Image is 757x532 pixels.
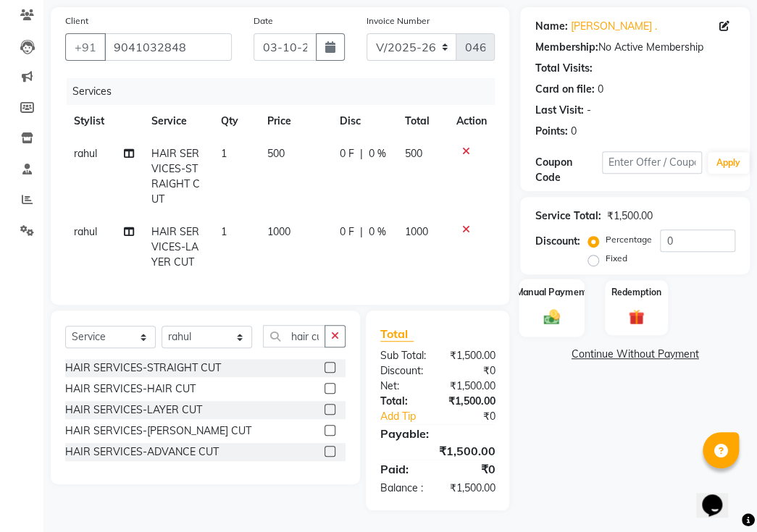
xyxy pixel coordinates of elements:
[367,14,430,28] label: Invoice Number
[449,409,506,424] div: ₹0
[405,225,428,238] span: 1000
[369,363,438,379] div: Discount:
[267,225,290,238] span: 1000
[104,33,232,61] input: Search by Name/Mobile/Email/Code
[535,19,567,34] div: Name:
[221,225,227,238] span: 1
[369,425,506,442] div: Payable:
[360,146,363,161] span: |
[340,146,354,161] span: 0 F
[535,124,567,139] div: Points:
[369,460,438,478] div: Paid:
[447,105,495,138] th: Action
[405,147,422,160] span: 500
[708,152,749,174] button: Apply
[380,326,414,342] span: Total
[65,381,196,397] div: HAIR SERVICES-HAIR CUT
[65,14,88,28] label: Client
[438,348,506,363] div: ₹1,500.00
[65,360,221,376] div: HAIR SERVICES-STRAIGHT CUT
[267,147,284,160] span: 500
[438,460,506,478] div: ₹0
[74,225,97,238] span: rahul
[369,481,438,496] div: Balance :
[151,225,198,269] span: HAIR SERVICES-LAYER CUT
[535,40,598,55] div: Membership:
[535,155,601,185] div: Coupon Code
[74,147,97,160] span: rahul
[369,146,386,161] span: 0 %
[369,379,438,394] div: Net:
[212,105,259,138] th: Qty
[523,347,747,362] a: Continue Without Payment
[369,409,449,424] a: Add Tip
[369,394,437,409] div: Total:
[611,286,661,299] label: Redemption
[438,363,506,379] div: ₹0
[437,394,506,409] div: ₹1,500.00
[65,444,219,460] div: HAIR SERVICES-ADVANCE CUT
[570,124,576,139] div: 0
[535,208,601,224] div: Service Total:
[535,40,735,55] div: No Active Membership
[67,78,506,105] div: Services
[151,147,199,206] span: HAIR SERVICES-STRAIGHT CUT
[221,147,227,160] span: 1
[65,105,142,138] th: Stylist
[602,151,702,174] input: Enter Offer / Coupon Code
[396,105,448,138] th: Total
[696,474,743,518] iframe: chat widget
[360,224,363,240] span: |
[535,61,592,76] div: Total Visits:
[624,308,649,327] img: _gift.svg
[340,224,354,240] span: 0 F
[369,348,438,363] div: Sub Total:
[331,105,396,138] th: Disc
[263,325,325,347] input: Search or Scan
[369,224,386,240] span: 0 %
[535,234,580,249] div: Discount:
[535,103,583,118] div: Last Visit:
[438,481,506,496] div: ₹1,500.00
[606,208,652,224] div: ₹1,500.00
[597,82,603,97] div: 0
[535,82,594,97] div: Card on file:
[586,103,590,118] div: -
[605,233,651,246] label: Percentage
[538,307,564,326] img: _cash.svg
[258,105,330,138] th: Price
[65,423,251,439] div: HAIR SERVICES-[PERSON_NAME] CUT
[570,19,656,34] a: [PERSON_NAME] .
[65,33,106,61] button: +91
[142,105,212,138] th: Service
[605,252,627,265] label: Fixed
[516,284,588,298] label: Manual Payment
[254,14,273,28] label: Date
[65,402,202,418] div: HAIR SERVICES-LAYER CUT
[369,442,506,460] div: ₹1,500.00
[438,379,506,394] div: ₹1,500.00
